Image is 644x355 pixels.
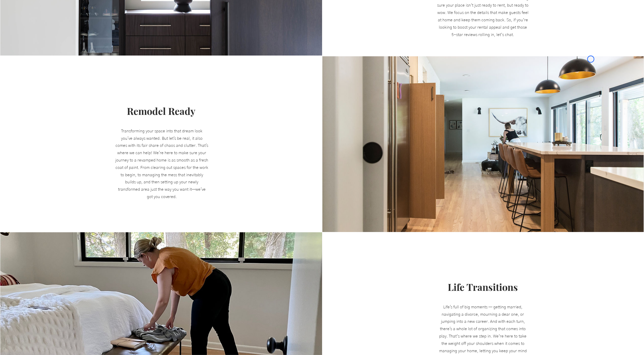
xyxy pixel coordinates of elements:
img: Get Remodel Ready with Decluttering and Organizing [322,56,644,232]
span: Life Transitions [448,280,518,293]
span: Transforming your space into that dream look you've always wanted. But let's be real, it also com... [115,129,208,199]
span: Remodel Ready [127,104,196,117]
